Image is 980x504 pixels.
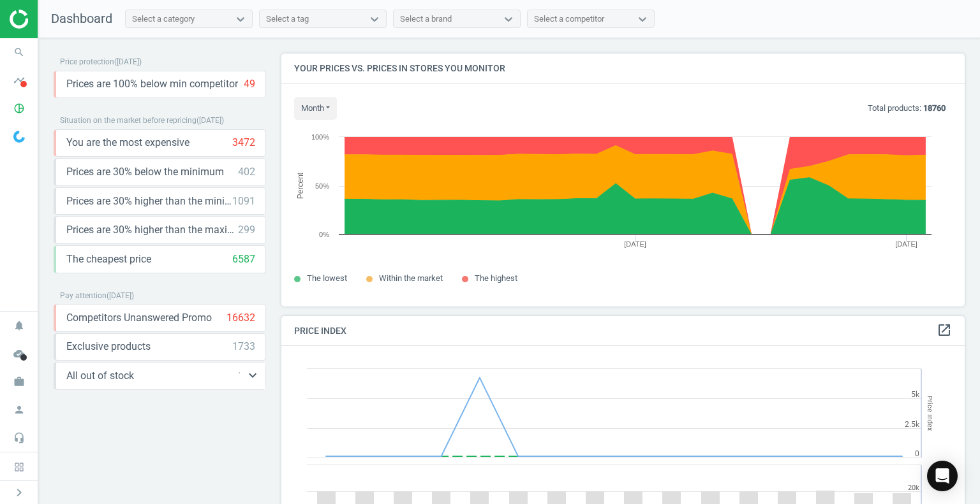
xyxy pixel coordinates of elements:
button: keyboard_arrow_down [240,363,265,389]
span: Pay attention [60,291,107,300]
text: 0% [319,231,329,238]
span: Exclusive products [66,340,151,354]
i: person [7,398,31,422]
text: 2.5k [905,420,920,429]
div: 101 [238,369,255,383]
button: chevron_right [3,484,35,501]
i: chevron_right [11,485,27,500]
i: cloud_done [7,342,31,366]
tspan: [DATE] [624,240,646,248]
div: Select a category [132,13,195,25]
div: 1091 [232,194,255,208]
i: open_in_new [937,322,952,338]
i: pie_chart_outlined [7,96,31,120]
span: The highest [475,273,517,283]
i: search [7,40,31,64]
img: ajHJNr6hYgQAAAAASUVORK5CYII= [10,10,100,29]
div: Select a competitor [534,13,604,25]
span: The cheapest price [66,252,151,266]
tspan: [DATE] [895,240,917,248]
p: Total products: [868,103,946,114]
a: open_in_new [937,322,952,339]
div: Open Intercom Messenger [927,461,958,491]
i: notifications [7,313,31,338]
span: Prices are 30% higher than the maximal [66,223,238,237]
text: 50% [315,182,329,190]
img: wGWNvw8QSZomAAAAABJRU5ErkJggg== [13,131,25,143]
span: ( [DATE] ) [114,57,142,66]
span: Competitors Unanswered Promo [66,311,212,325]
span: Dashboard [51,11,112,26]
i: work [7,370,31,394]
span: Prices are 100% below min competitor [66,77,238,91]
span: ( [DATE] ) [107,291,134,300]
text: 100% [311,133,329,141]
h4: Your prices vs. prices in stores you monitor [281,54,965,83]
div: 49 [244,77,255,91]
div: Select a brand [400,13,452,25]
div: 6587 [232,252,255,266]
text: 20k [908,484,919,492]
tspan: Percent [296,172,305,199]
tspan: Price Index [926,396,934,431]
div: 299 [238,223,255,237]
button: month [294,97,337,120]
div: 3472 [232,136,255,150]
span: Situation on the market before repricing [60,116,197,125]
text: 5k [911,390,920,399]
i: timeline [7,68,31,92]
span: Price protection [60,57,114,66]
span: The lowest [307,273,347,283]
div: 16632 [226,311,255,325]
text: 0 [915,449,919,458]
div: 402 [238,165,255,179]
div: 1733 [232,340,255,354]
h4: Price Index [281,316,965,346]
i: headset_mic [7,426,31,450]
span: You are the most expensive [66,136,189,150]
span: ( [DATE] ) [197,116,224,125]
b: 18760 [923,103,946,113]
span: All out of stock [66,369,134,383]
div: Select a tag [266,13,309,25]
i: keyboard_arrow_down [245,368,260,383]
span: Prices are 30% below the minimum [66,165,224,179]
span: Within the market [379,273,443,283]
span: Prices are 30% higher than the minimum [66,194,232,208]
